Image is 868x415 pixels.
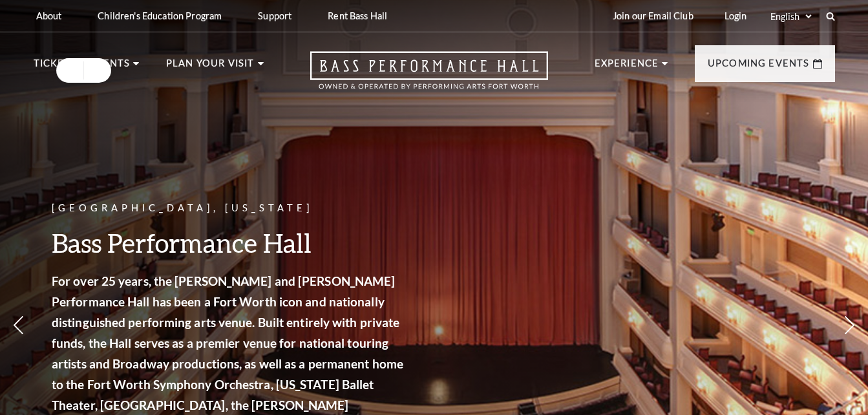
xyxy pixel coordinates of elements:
[595,56,659,79] p: Experience
[52,200,407,217] p: [GEOGRAPHIC_DATA], [US_STATE]
[36,10,62,21] p: About
[34,56,131,79] p: Tickets & Events
[52,226,407,259] h3: Bass Performance Hall
[708,56,810,79] p: Upcoming Events
[166,56,255,79] p: Plan Your Visit
[328,10,387,21] p: Rent Bass Hall
[768,10,814,23] select: Select:
[98,10,222,21] p: Children's Education Program
[258,10,291,21] p: Support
